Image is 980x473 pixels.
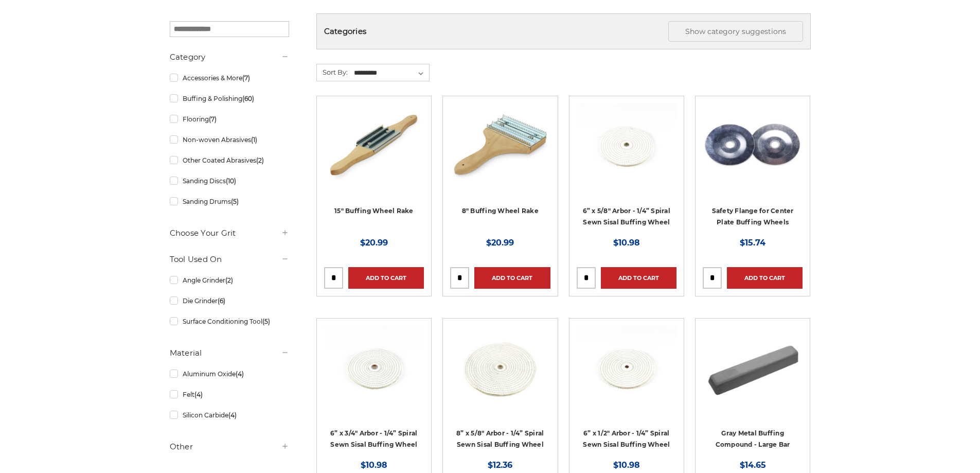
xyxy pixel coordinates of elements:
[450,103,550,186] img: 8 inch single handle buffing wheel rake
[317,64,348,80] label: Sort By:
[324,103,424,186] img: double handle buffing wheel cleaning rake
[209,115,217,123] span: (7)
[703,326,803,408] img: Gray Buffing Compound
[577,103,676,235] a: 6” x 5/8" Arbor - 1/4” Spiral Sewn Sisal Buffing Wheel
[170,312,289,330] a: Surface Conditioning Tool(5)
[577,326,676,408] img: 6” x 1/2" Arbor - 1/4” Spiral Sewn Sisal Buffing Wheel
[170,365,289,383] a: Aluminum Oxide(4)
[236,370,244,378] span: (4)
[703,103,803,186] img: 4 inch safety flange for center plate airway buffs
[262,318,270,325] span: (5)
[740,238,765,248] span: $15.74
[324,326,424,408] img: 6” x 3/4" Arbor - 1/4” Spiral Sewn Sisal Buffing Wheel
[170,90,289,108] a: Buffing & Polishing(60)
[170,292,289,310] a: Die Grinder(6)
[170,110,289,128] a: Flooring(7)
[486,238,514,248] span: $20.99
[613,460,640,470] span: $10.98
[218,297,225,305] span: (6)
[170,347,289,359] h5: Material
[225,276,233,284] span: (2)
[170,69,289,87] a: Accessories & More(7)
[170,386,289,404] a: Felt(4)
[450,103,550,235] a: 8 inch single handle buffing wheel rake
[242,74,250,82] span: (7)
[613,238,640,248] span: $10.98
[703,103,803,235] a: 4 inch safety flange for center plate airway buffs
[324,103,424,235] a: double handle buffing wheel cleaning rake
[170,151,289,169] a: Other Coated Abrasives(2)
[601,267,676,289] a: Add to Cart
[577,103,676,186] img: 6” x 5/8" Arbor - 1/4” Spiral Sewn Sisal Buffing Wheel
[194,391,203,398] span: (4)
[170,227,289,239] h5: Choose Your Grit
[348,267,424,289] a: Add to Cart
[256,156,264,164] span: (2)
[450,326,550,458] a: 8” x 5/8" Arbor - 1/4” Spiral Sewn Sisal Buffing Wheel
[170,51,289,63] h5: Category
[577,326,676,458] a: 6” x 1/2" Arbor - 1/4” Spiral Sewn Sisal Buffing Wheel
[170,271,289,289] a: Angle Grinder(2)
[170,192,289,211] a: Sanding Drums(5)
[703,326,803,458] a: Gray Buffing Compound
[324,21,803,42] h5: Categories
[231,198,239,205] span: (5)
[352,65,429,81] select: Sort By:
[474,267,550,289] a: Add to Cart
[740,460,766,470] span: $14.65
[251,136,257,144] span: (1)
[170,406,289,424] a: Silicon Carbide(4)
[360,238,388,248] span: $20.99
[228,411,237,419] span: (4)
[170,253,289,266] h5: Tool Used On
[668,21,803,42] button: Show category suggestions
[170,172,289,190] a: Sanding Discs(10)
[450,326,550,408] img: 8” x 5/8" Arbor - 1/4” Spiral Sewn Sisal Buffing Wheel
[170,441,289,453] h5: Other
[226,177,236,185] span: (10)
[488,460,512,470] span: $12.36
[242,95,254,102] span: (60)
[361,460,387,470] span: $10.98
[324,326,424,458] a: 6” x 3/4" Arbor - 1/4” Spiral Sewn Sisal Buffing Wheel
[727,267,803,289] a: Add to Cart
[170,131,289,149] a: Non-woven Abrasives(1)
